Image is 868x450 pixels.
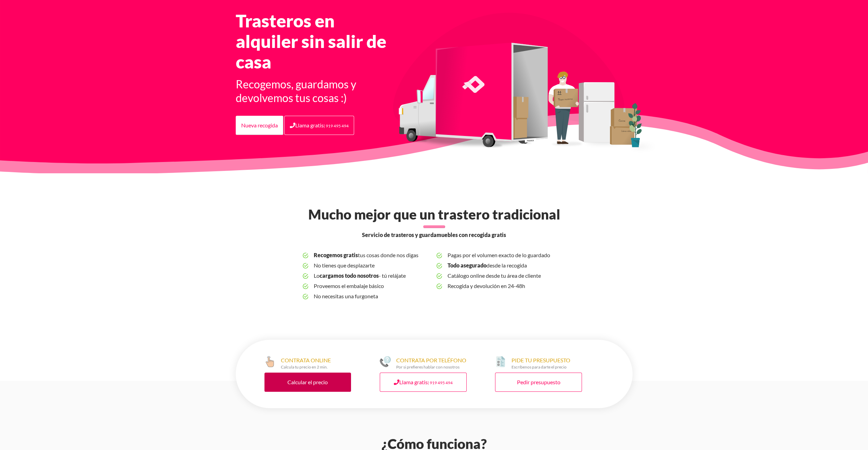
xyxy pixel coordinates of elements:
div: CONTRATA POR TELÉFONO [396,356,466,370]
span: tus cosas donde nos digas [314,250,431,260]
span: No necesitas una furgoneta [314,291,431,301]
a: Llama gratis| 919 495 494 [284,116,354,135]
small: | 919 495 494 [324,123,349,128]
span: No tienes que desplazarte [314,260,431,271]
h2: Mucho mejor que un trastero tradicional [232,206,637,223]
b: Recogemos gratis [314,252,358,258]
span: Pagas por el volumen exacto de lo guardado [448,250,565,260]
div: Por si prefieres hablar con nosotros [396,364,466,370]
h1: Trasteros en alquiler sin salir de casa [236,10,397,72]
b: Todo asegurado [448,262,487,268]
span: Catálogo online desde tu área de cliente [448,271,565,281]
a: Pedir presupuesto [495,373,582,392]
div: PIDE TU PRESUPUESTO [511,356,570,370]
span: desde la recogida [448,260,565,271]
iframe: Chat Widget [745,362,868,450]
a: Nueva recogida [236,116,283,135]
b: cargamos todo nosotros [320,272,379,279]
span: Servicio de trasteros y guardamuebles con recogida gratis [362,231,506,239]
span: Recogida y devolución en 24-48h [448,281,565,291]
a: Llama gratis| 919 495 494 [380,373,467,392]
div: CONTRATA ONLINE [281,356,331,370]
small: | 919 495 494 [428,380,453,385]
div: Calcula tu precio en 2 min. [281,364,331,370]
span: Lo - tú relájate [314,271,431,281]
span: Proveemos el embalaje básico [314,281,431,291]
a: Calcular el precio [264,373,351,392]
div: Escríbenos para darte el precio [511,364,570,370]
h3: Recogemos, guardamos y devolvemos tus cosas :) [236,77,397,105]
